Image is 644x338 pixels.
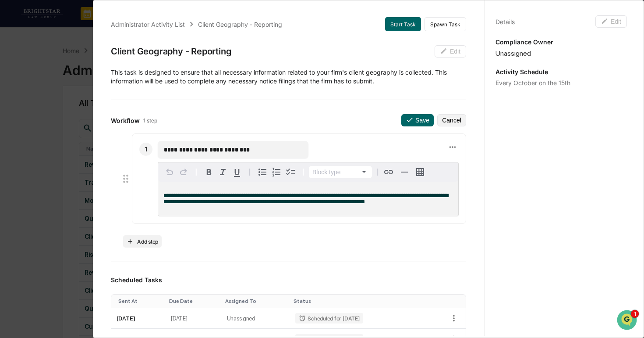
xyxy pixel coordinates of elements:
td: [DATE] [166,308,222,329]
button: Save [401,114,434,126]
span: Data Lookup [18,196,55,205]
span: Attestations [72,180,109,188]
p: Compliance Owner [495,38,627,46]
div: 🖐️ [9,180,16,187]
span: • [73,119,76,126]
a: 🖐️Preclearance [5,176,60,192]
span: Workflow [111,117,140,124]
span: Pylon [87,218,106,224]
div: 🗄️ [64,180,71,187]
div: Details [495,18,515,25]
img: Mark Michael Astarita [9,111,23,125]
button: Block type [309,166,372,178]
div: We're available if you need us! [39,76,120,83]
button: Italic [216,165,230,179]
div: 1 [139,143,152,156]
span: • [73,143,76,150]
div: Toggle SortBy [118,298,162,304]
div: Unassigned [495,49,627,58]
span: Preclearance [18,180,57,188]
p: Activity Schedule [495,68,627,76]
button: Bold [202,165,216,179]
a: 🗄️Attestations [60,176,112,192]
div: Every October on the 15th [495,79,627,86]
div: Toggle SortBy [169,298,218,304]
div: Toggle SortBy [294,298,421,304]
div: 🔎 [9,197,16,204]
button: Cancel [437,114,466,126]
button: Underline [230,165,244,179]
button: Add step [123,235,162,248]
div: Start new chat [39,67,144,76]
p: How can we help? [9,18,159,32]
span: 1 step [143,117,157,124]
img: 1746055101610-c473b297-6a78-478c-a979-82029cc54cd1 [9,67,25,83]
span: This task is designed to ensure that all necessary information related to your firm's client geog... [111,68,447,85]
button: Start Task [385,17,421,31]
div: Client Geography - Reporting [198,21,282,28]
a: 🔎Data Lookup [5,193,59,209]
button: Spawn Task [425,17,466,31]
div: Past conversations [9,97,59,104]
button: Edit [595,15,627,28]
div: Toggle SortBy [225,298,287,304]
iframe: Open customer support [616,309,640,333]
td: Unassigned [222,308,290,329]
img: Cece Ferraez [9,135,23,149]
button: Start new chat [149,70,159,80]
img: 8933085812038_c878075ebb4cc5468115_72.jpg [18,67,34,83]
span: [PERSON_NAME] [27,119,71,126]
div: Scheduled for [DATE] [295,313,363,324]
span: [PERSON_NAME] [27,143,71,150]
button: See all [136,96,159,106]
td: [DATE] [111,308,166,329]
img: 1746055101610-c473b297-6a78-478c-a979-82029cc54cd1 [18,120,25,127]
span: [DATE] [78,119,96,126]
div: Administrator Activity List [111,21,185,28]
a: Powered byPylon [62,217,106,224]
div: Client Geography - Reporting [111,46,231,57]
span: [DATE] [78,143,96,150]
h3: Scheduled Tasks [111,276,466,284]
button: Edit [435,45,466,58]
